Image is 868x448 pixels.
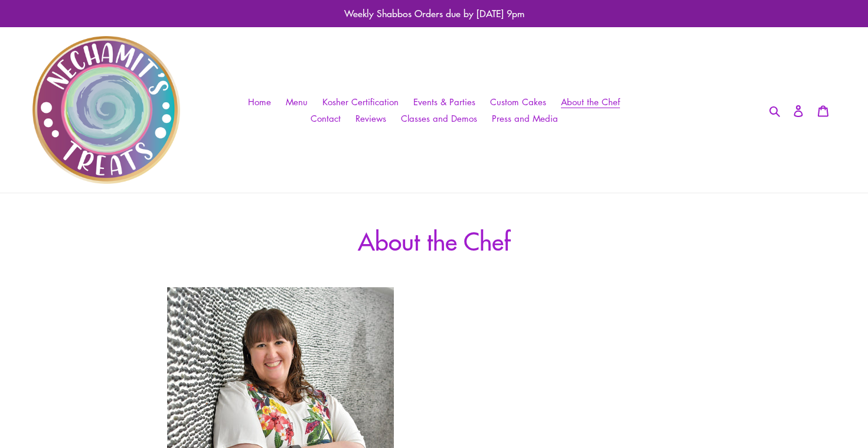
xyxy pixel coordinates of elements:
a: Kosher Certification [316,93,404,111]
a: Menu [280,93,314,111]
span: Menu [286,96,308,108]
a: About the Chef [555,93,626,111]
a: Home [242,93,277,111]
a: Reviews [350,110,392,127]
span: About the Chef [561,96,620,108]
a: Press and Media [486,110,564,127]
span: Custom Cakes [490,96,546,108]
a: Classes and Demos [395,110,483,127]
span: Contact [311,112,341,125]
span: Reviews [355,112,386,125]
span: Home [248,96,271,108]
span: Classes and Demos [401,112,477,125]
a: Events & Parties [407,93,481,111]
span: Kosher Certification [322,96,399,108]
a: Contact [305,110,347,127]
a: Custom Cakes [484,93,552,111]
img: Nechamit&#39;s Treats [32,36,180,184]
h1: About the Chef [167,226,700,255]
span: Events & Parties [413,96,475,108]
span: Press and Media [492,112,558,125]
